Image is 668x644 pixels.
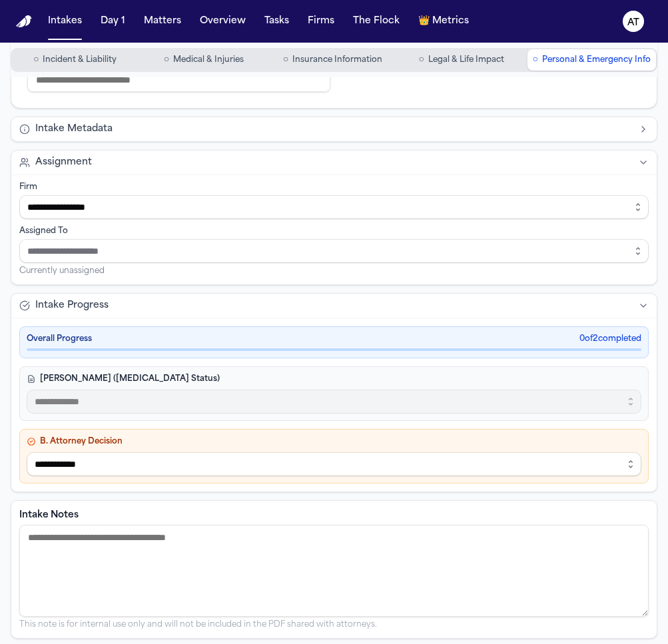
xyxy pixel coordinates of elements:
button: The Flock [348,9,405,33]
button: Intakes [43,9,87,33]
button: Go to Insurance Information [270,49,396,71]
span: Assignment [35,156,92,169]
span: ○ [283,53,288,67]
span: Intake Metadata [35,123,113,136]
span: ○ [533,53,538,67]
button: Matters [139,9,186,33]
span: Medical & Injuries [173,55,244,65]
button: Overview [194,9,251,33]
span: Incident & Liability [43,55,117,65]
span: 0 of 2 completed [579,334,641,344]
input: Select firm [19,195,649,219]
button: Go to Legal & Life Impact [398,49,524,71]
span: Personal & Emergency Info [542,55,651,65]
span: ○ [33,53,39,67]
h4: [PERSON_NAME] ([MEDICAL_DATA] Status) [27,374,641,384]
h4: B. Attorney Decision [27,436,641,447]
span: ○ [419,53,424,67]
button: Intake Progress [11,294,657,318]
textarea: Intake notes [19,525,649,617]
button: Go to Incident & Liability [12,49,138,71]
span: Insurance Information [292,55,382,65]
span: ○ [164,53,169,67]
button: Firms [302,9,340,33]
button: Go to Medical & Injuries [141,49,266,71]
button: crownMetrics [413,9,474,33]
span: Currently unassigned [19,266,105,276]
input: Assign to staff member [19,239,649,263]
p: This note is for internal use only and will not be included in the PDF shared with attorneys. [19,619,649,630]
span: Intake Progress [35,299,109,312]
button: Go to Personal & Emergency Info [527,49,656,71]
label: Intake Notes [19,509,649,522]
div: Assigned To [19,226,649,236]
span: Overall Progress [27,334,92,344]
span: Legal & Life Impact [428,55,504,65]
button: Assignment [11,151,657,174]
div: Firm [19,182,649,192]
img: Finch Logo [16,15,32,28]
input: Emergency contact relationship [27,68,330,92]
button: Day 1 [95,9,131,33]
button: Intake Metadata [11,117,657,141]
button: Tasks [259,9,294,33]
a: Home [16,15,32,28]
